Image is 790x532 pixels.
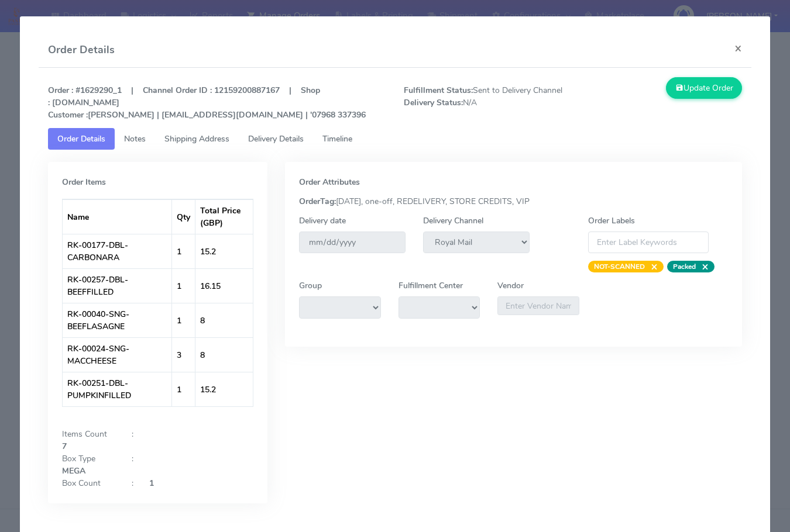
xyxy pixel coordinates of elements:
[57,133,105,144] span: Order Details
[395,84,573,121] span: Sent to Delivery Channel N/A
[149,478,154,489] strong: 1
[63,303,172,337] td: RK-00040-SNG-BEEFLASAGNE
[673,262,696,271] strong: Packed
[195,337,253,372] td: 8
[48,42,115,58] h4: Order Details
[423,215,483,227] label: Delivery Channel
[48,109,88,120] strong: Customer :
[195,372,253,406] td: 15.2
[63,372,172,406] td: RK-00251-DBL-PUMPKINFILLED
[725,33,751,64] button: Close
[123,477,140,489] div: :
[53,428,123,440] div: Items Count
[404,97,463,108] strong: Delivery Status:
[172,199,195,234] th: Qty
[63,234,172,268] td: RK-00177-DBL-CARBONARA
[62,441,67,452] strong: 7
[62,177,106,188] strong: Order Items
[399,279,463,292] label: Fulfillment Center
[299,215,346,227] label: Delivery date
[164,133,229,144] span: Shipping Address
[124,133,146,144] span: Notes
[62,465,85,476] strong: MEGA
[248,133,304,144] span: Delivery Details
[195,268,253,303] td: 16.15
[322,133,352,144] span: Timeline
[53,452,123,465] div: Box Type
[299,279,322,292] label: Group
[63,337,172,372] td: RK-00024-SNG-MACCHEESE
[172,234,195,268] td: 1
[290,195,737,208] div: [DATE], one-off, REDELIVERY, STORE CREDITS, VIP
[63,268,172,303] td: RK-00257-DBL-BEEFFILLED
[195,234,253,268] td: 15.2
[696,261,709,272] span: ×
[195,199,253,234] th: Total Price (GBP)
[53,477,123,489] div: Box Count
[404,85,473,96] strong: Fulfillment Status:
[172,337,195,372] td: 3
[123,452,140,465] div: :
[48,85,366,120] strong: Order : #1629290_1 | Channel Order ID : 12159200887167 | Shop : [DOMAIN_NAME] [PERSON_NAME] | [EM...
[172,268,195,303] td: 1
[299,196,336,207] strong: OrderTag:
[666,77,742,99] button: Update Order
[172,303,195,337] td: 1
[48,128,742,150] ul: Tabs
[594,262,645,271] strong: NOT-SCANNED
[63,199,172,234] th: Name
[497,279,524,292] label: Vendor
[172,372,195,406] td: 1
[588,215,635,227] label: Order Labels
[195,303,253,337] td: 8
[588,232,709,253] input: Enter Label Keywords
[645,261,658,272] span: ×
[123,428,140,440] div: :
[299,177,360,188] strong: Order Attributes
[497,296,579,315] input: Enter Vendor Name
